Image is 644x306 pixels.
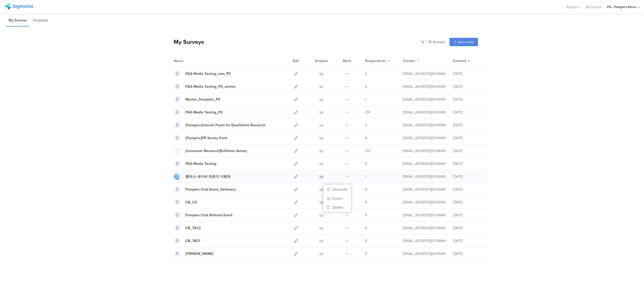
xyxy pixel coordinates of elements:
[425,39,427,45] span: |
[323,185,351,194] button: Duplicate
[174,186,236,193] a: Pampers Club Event_Delievery
[365,212,367,218] span: 0
[365,148,370,154] span: 134
[185,123,265,128] div: [Pampers]Internal Panel for Qualitative Research
[453,110,483,115] div: [DATE]
[403,148,446,154] div: park.m.3@pg.com
[365,200,367,205] span: 0
[453,174,483,179] div: [DATE]
[453,135,483,141] div: [DATE]
[169,38,204,46] div: My Surveys
[30,15,51,26] li: Templates
[403,71,446,76] div: park.m.3@pg.com
[185,84,236,89] div: P&G Media Testing_PII_winner
[403,225,446,231] div: park.m.3@pg.com
[185,225,201,231] div: CB_T&C2
[365,84,367,89] span: 0
[185,238,200,243] div: CB_T&C1
[185,212,232,218] div: Pampers Club Referral Event
[185,97,220,102] div: Master_Template_PII
[174,160,216,167] a: P&G Media Testing
[403,97,446,102] div: park.m.3@pg.com
[291,54,301,67] div: Edit
[323,203,351,212] button: Delete
[403,135,446,141] div: park.m.3@pg.com
[174,237,200,244] a: CB_T&C1
[174,58,204,64] div: Name
[185,71,231,76] div: P&G Media Testing_non_PII
[365,251,367,256] span: 0
[453,238,483,243] div: [DATE]
[453,84,483,89] div: [DATE]
[185,161,216,166] div: P&G Media Testing
[607,5,636,9] div: PG - Pampers Korea
[185,251,213,256] div: Charlie Banana
[365,161,367,166] span: 0
[403,212,446,218] div: park.m.3@pg.com
[403,58,415,64] span: Creator
[365,110,371,115] span: 210
[457,40,474,44] span: New survey
[403,238,446,243] div: park.m.3@pg.com
[403,58,419,64] button: Creator
[185,148,247,154] div: [Consumer Research]Knifeless Survey
[365,238,367,243] span: 0
[453,251,483,256] div: [DATE]
[453,187,483,192] div: [DATE]
[6,15,29,26] li: My Surveys
[174,109,223,115] a: P&G Media Testing_PII
[453,225,483,231] div: [DATE]
[403,174,446,179] div: park.m.3@pg.com
[403,110,446,115] div: park.m.3@pg.com
[174,147,247,154] a: [Consumer Research]Knifeless Survey
[403,161,446,166] div: park.m.3@pg.com
[174,135,227,141] a: [Pampers]PR Survey Form
[365,135,367,141] span: 8
[185,135,227,141] div: [Pampers]PR Survey Form
[174,212,232,218] a: Pampers Club Referral Event
[453,161,483,166] div: [DATE]
[323,194,351,203] a: Export
[185,187,236,192] div: Pampers Club Event_Delievery
[174,199,197,205] a: CB_CS
[185,200,197,205] div: CB_CS
[365,58,386,64] span: Respondents
[403,123,446,128] div: park.m.3@pg.com
[453,200,483,205] div: [DATE]
[365,225,367,231] span: 0
[174,96,220,103] a: Master_Template_PII
[453,212,483,218] div: [DATE]
[453,148,483,154] div: [DATE]
[403,251,446,256] div: park.m.3@pg.com
[453,71,483,76] div: [DATE]
[174,250,213,257] a: [PERSON_NAME]
[453,58,466,64] span: Created
[403,84,446,89] div: park.m.3@pg.com
[365,97,366,102] span: 1
[174,122,265,128] a: [Pampers]Internal Panel for Qualitative Research
[174,83,236,90] a: P&G Media Testing_PII_winner
[403,187,446,192] div: park.m.3@pg.com
[365,71,367,76] span: 2
[185,110,223,115] div: P&G Media Testing_PII
[365,187,367,192] span: 0
[453,97,483,102] div: [DATE]
[5,3,33,10] img: segmanta logo
[365,58,390,64] button: Respondents
[314,54,329,67] div: Analyze
[174,225,201,231] a: CB_T&C2
[185,174,231,179] div: 팸퍼스 네이버 라운지 이벤트
[174,70,231,77] a: P&G Media Testing_non_PII
[453,123,483,128] div: [DATE]
[365,123,367,128] span: 0
[342,54,352,67] div: More
[403,200,446,205] div: park.m.3@pg.com
[174,173,231,180] a: 팸퍼스 네이버 라운지 이벤트
[428,39,445,45] span: 15 Surveys
[453,58,470,64] button: Created
[365,174,366,179] span: 1
[567,5,578,9] span: Support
